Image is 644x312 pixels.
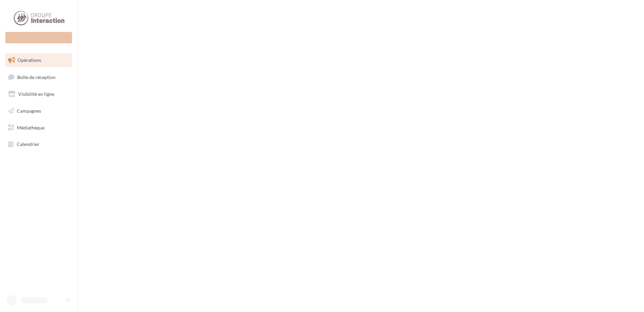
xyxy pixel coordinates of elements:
[4,104,73,118] a: Campagnes
[5,32,72,43] div: Nouvelle campagne
[18,91,54,97] span: Visibilité en ligne
[17,74,56,80] span: Boîte de réception
[4,70,73,84] a: Boîte de réception
[17,108,41,114] span: Campagnes
[4,121,73,135] a: Médiathèque
[17,124,44,130] span: Médiathèque
[17,141,39,147] span: Calendrier
[4,87,73,101] a: Visibilité en ligne
[4,137,73,151] a: Calendrier
[4,53,73,67] a: Opérations
[18,57,41,63] span: Opérations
